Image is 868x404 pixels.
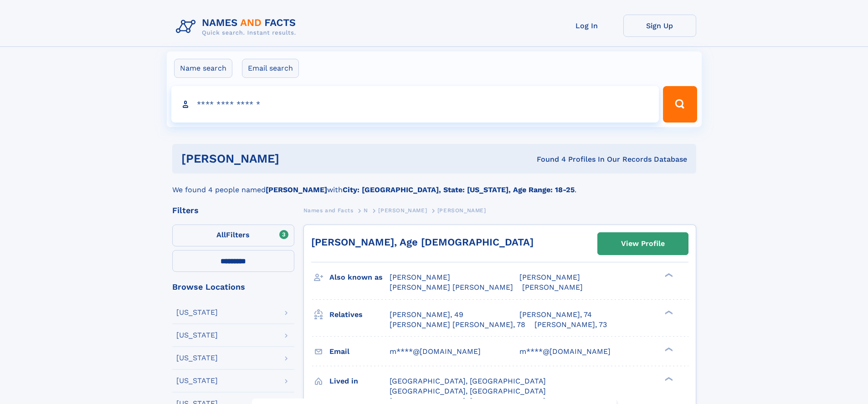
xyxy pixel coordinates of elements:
[390,273,450,281] span: [PERSON_NAME]
[172,283,294,291] div: Browse Locations
[172,225,294,246] label: Filters
[176,377,218,384] div: [US_STATE]
[171,86,659,123] input: search input
[534,320,607,330] a: [PERSON_NAME], 73
[343,185,575,194] b: City: [GEOGRAPHIC_DATA], State: [US_STATE], Age Range: 18-25
[663,86,697,123] button: Search Button
[663,309,673,315] div: ❯
[623,15,696,37] a: Sign Up
[437,207,486,214] span: [PERSON_NAME]
[266,185,327,194] b: [PERSON_NAME]
[176,332,218,339] div: [US_STATE]
[329,344,390,359] h3: Email
[519,273,580,281] span: [PERSON_NAME]
[172,15,303,39] img: Logo Names and Facts
[364,207,368,214] span: N
[378,205,427,216] a: [PERSON_NAME]
[390,310,463,320] a: [PERSON_NAME], 49
[311,236,534,248] a: [PERSON_NAME], Age [DEMOGRAPHIC_DATA]
[242,59,299,78] label: Email search
[329,373,390,389] h3: Lived in
[378,207,427,214] span: [PERSON_NAME]
[176,354,218,362] div: [US_STATE]
[663,376,673,382] div: ❯
[181,153,408,164] h1: [PERSON_NAME]
[598,233,688,255] a: View Profile
[216,230,226,239] span: All
[550,15,623,37] a: Log In
[408,154,687,164] div: Found 4 Profiles In Our Records Database
[390,283,513,291] span: [PERSON_NAME] [PERSON_NAME]
[176,309,218,316] div: [US_STATE]
[621,233,665,254] div: View Profile
[390,377,546,385] span: [GEOGRAPHIC_DATA], [GEOGRAPHIC_DATA]
[172,174,696,195] div: We found 4 people named with .
[329,307,390,322] h3: Relatives
[390,320,525,330] a: [PERSON_NAME] [PERSON_NAME], 78
[663,346,673,352] div: ❯
[519,310,592,320] a: [PERSON_NAME], 74
[390,387,546,395] span: [GEOGRAPHIC_DATA], [GEOGRAPHIC_DATA]
[303,205,354,216] a: Names and Facts
[364,205,368,216] a: N
[174,59,232,78] label: Name search
[329,270,390,285] h3: Also known as
[172,206,294,215] div: Filters
[663,272,673,278] div: ❯
[522,283,583,291] span: [PERSON_NAME]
